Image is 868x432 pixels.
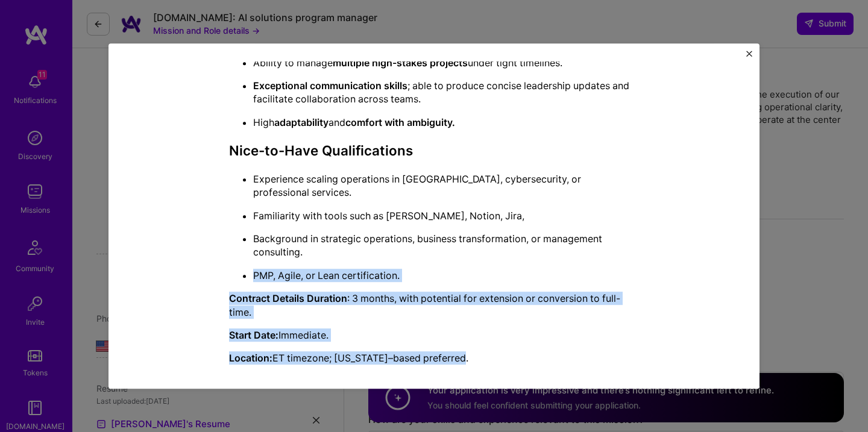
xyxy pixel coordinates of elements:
[253,56,639,69] p: Ability to manage under tight timelines.
[229,292,639,319] p: : 3 months, with potential for extension or conversion to full-time.
[253,79,639,106] p: ; able to produce concise leadership updates and facilitate collaboration across teams.
[253,116,639,129] p: High and
[345,116,455,128] strong: comfort with ambiguity.
[229,352,272,365] strong: Location:
[274,116,329,128] strong: adaptability
[333,57,468,69] strong: multiple high-stakes projects
[229,328,639,342] p: Immediate.
[253,209,639,222] p: Familiarity with tools such as [PERSON_NAME], Notion, Jira,
[253,269,639,282] p: PMP, Agile, or Lean certification.
[229,329,278,341] strong: Start Date:
[229,143,639,159] h3: Nice-to-Have Qualifications
[229,352,639,365] p: ET timezone; [US_STATE]–based preferred.
[253,80,307,92] strong: Exceptional
[253,232,639,259] p: Background in strategic operations, business transformation, or management consulting.
[310,80,407,92] strong: communication skills
[229,292,347,304] strong: Contract Details Duration
[746,51,752,63] button: Close
[253,172,639,199] p: Experience scaling operations in [GEOGRAPHIC_DATA], cybersecurity, or professional services.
